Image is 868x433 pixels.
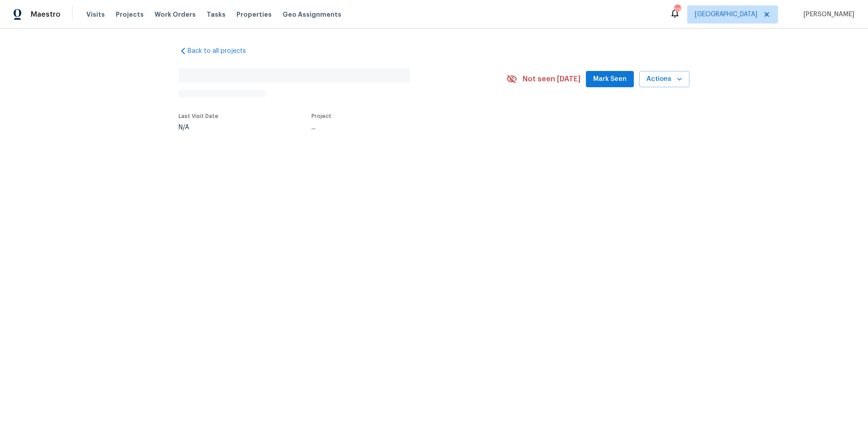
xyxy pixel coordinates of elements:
[86,10,105,19] span: Visits
[207,11,226,18] span: Tasks
[311,113,331,119] span: Project
[31,10,61,19] span: Maestro
[523,75,580,84] span: Not seen [DATE]
[593,74,627,85] span: Mark Seen
[179,47,265,56] a: Back to all projects
[179,124,218,131] div: N/A
[646,74,682,85] span: Actions
[236,10,272,19] span: Properties
[800,10,854,19] span: [PERSON_NAME]
[116,10,144,19] span: Projects
[695,10,757,19] span: [GEOGRAPHIC_DATA]
[179,113,218,119] span: Last Visit Date
[155,10,196,19] span: Work Orders
[283,10,341,19] span: Geo Assignments
[674,5,680,14] div: 119
[586,71,634,88] button: Mark Seen
[311,124,485,131] div: ...
[639,71,689,88] button: Actions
